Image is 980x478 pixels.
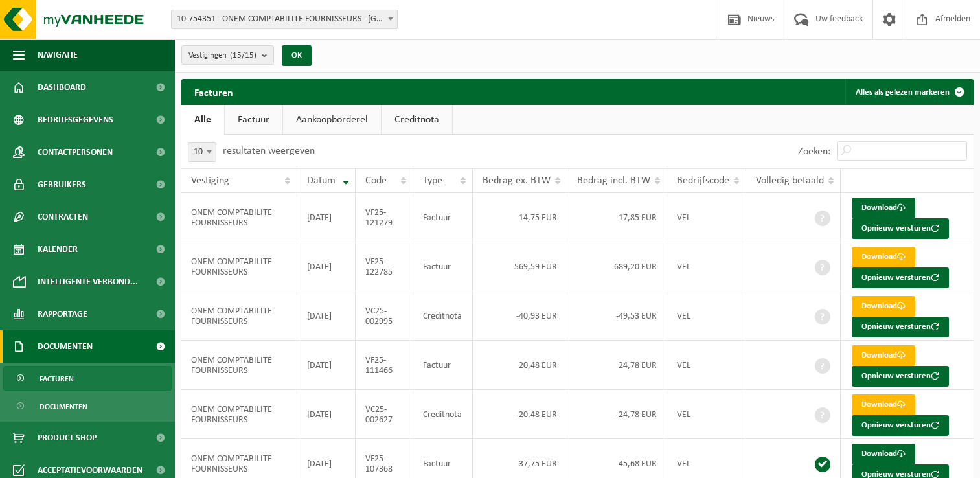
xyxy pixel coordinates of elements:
td: ONEM COMPTABILITE FOURNISSEURS [181,390,297,439]
button: OK [282,45,312,66]
span: Contactpersonen [38,136,113,168]
td: -49,53 EUR [567,291,667,341]
td: 20,48 EUR [473,341,567,390]
td: -20,48 EUR [473,390,567,439]
td: Creditnota [413,390,472,439]
span: Datum [307,176,336,186]
td: VEL [667,193,746,242]
span: Type [423,176,442,186]
td: VC25-002627 [356,390,413,439]
a: Download [852,444,915,464]
count: (15/15) [230,51,256,60]
td: VEL [667,242,746,291]
span: Bedrag ex. BTW [483,176,551,186]
a: Facturen [3,366,172,391]
button: Opnieuw versturen [852,218,949,239]
a: Creditnota [382,105,452,135]
span: 10 [188,142,216,162]
a: Download [852,345,915,366]
td: [DATE] [297,291,356,341]
td: VF25-111466 [356,341,413,390]
button: Opnieuw versturen [852,366,949,387]
a: Download [852,247,915,267]
span: Bedrijfsgegevens [38,104,113,136]
td: Factuur [413,193,472,242]
td: ONEM COMPTABILITE FOURNISSEURS [181,193,297,242]
span: Documenten [38,330,93,363]
td: -40,93 EUR [473,291,567,341]
a: Documenten [3,394,172,418]
td: VF25-121279 [356,193,413,242]
td: 569,59 EUR [473,242,567,291]
td: ONEM COMPTABILITE FOURNISSEURS [181,242,297,291]
td: -24,78 EUR [567,390,667,439]
td: 14,75 EUR [473,193,567,242]
span: Bedrag incl. BTW [577,176,650,186]
iframe: chat widget [6,450,216,478]
label: Zoeken: [798,146,830,157]
td: ONEM COMPTABILITE FOURNISSEURS [181,291,297,341]
a: Download [852,296,915,317]
span: Contracten [38,201,88,233]
td: VF25-122785 [356,242,413,291]
a: Alle [181,105,224,135]
td: VEL [667,291,746,341]
span: Facturen [40,367,74,391]
span: Intelligente verbond... [38,266,138,298]
label: resultaten weergeven [223,146,315,156]
span: Code [365,176,387,186]
button: Vestigingen(15/15) [181,45,274,65]
a: Aankoopborderel [283,105,381,135]
span: Vestigingen [188,46,256,65]
td: [DATE] [297,390,356,439]
button: Opnieuw versturen [852,317,949,337]
td: 689,20 EUR [567,242,667,291]
td: 17,85 EUR [567,193,667,242]
a: Factuur [225,105,282,135]
span: Vestiging [191,176,229,186]
span: 10 [188,143,216,161]
td: [DATE] [297,193,356,242]
td: [DATE] [297,341,356,390]
span: 10-754351 - ONEM COMPTABILITE FOURNISSEURS - BRUXELLES [172,10,397,28]
span: Kalender [38,233,78,266]
td: [DATE] [297,242,356,291]
h2: Facturen [181,79,246,104]
span: Volledig betaald [756,176,824,186]
td: Factuur [413,242,472,291]
span: Product Shop [38,422,97,454]
span: Gebruikers [38,168,86,201]
td: 24,78 EUR [567,341,667,390]
td: Factuur [413,341,472,390]
span: Bedrijfscode [677,176,729,186]
span: Rapportage [38,298,87,330]
button: Opnieuw versturen [852,415,949,436]
span: Dashboard [38,71,86,104]
a: Download [852,394,915,415]
span: Documenten [40,394,87,419]
span: 10-754351 - ONEM COMPTABILITE FOURNISSEURS - BRUXELLES [171,10,398,29]
td: Creditnota [413,291,472,341]
a: Download [852,198,915,218]
td: ONEM COMPTABILITE FOURNISSEURS [181,341,297,390]
td: VEL [667,341,746,390]
td: VEL [667,390,746,439]
td: VC25-002995 [356,291,413,341]
button: Alles als gelezen markeren [845,79,972,105]
span: Navigatie [38,39,78,71]
button: Opnieuw versturen [852,267,949,288]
